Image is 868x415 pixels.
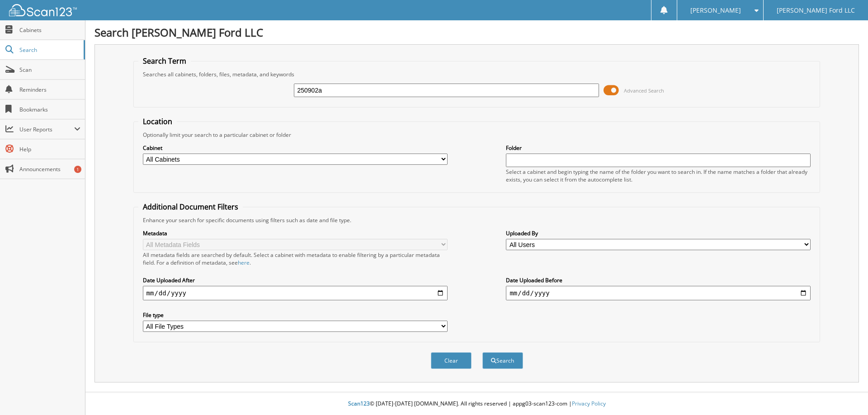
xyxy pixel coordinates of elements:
a: Privacy Policy [572,400,606,407]
a: here [238,259,250,266]
span: Scan123 [348,400,370,407]
span: Bookmarks [19,106,80,113]
span: Reminders [19,86,80,93]
span: User Reports [19,126,74,133]
label: Uploaded By [506,229,811,237]
span: Advanced Search [624,87,664,94]
span: Announcements [19,165,80,173]
span: [PERSON_NAME] Ford LLC [777,8,855,13]
div: 1 [74,166,81,173]
label: Metadata [143,229,448,237]
span: Help [19,145,80,153]
legend: Location [138,117,177,126]
span: Cabinets [19,26,80,34]
img: scan123-logo-white.svg [9,4,77,16]
label: Folder [506,144,811,152]
div: Searches all cabinets, folders, files, metadata, and keywords [138,70,816,78]
div: Optionally limit your search to a particular cabinet or folder [138,131,816,139]
label: Date Uploaded Before [506,276,811,284]
input: end [506,286,811,300]
input: start [143,286,448,300]
label: Date Uploaded After [143,276,448,284]
div: Select a cabinet and begin typing the name of the folder you want to search in. If the name match... [506,168,811,183]
button: Search [482,352,523,369]
label: Cabinet [143,144,448,152]
div: All metadata fields are searched by default. Select a cabinet with metadata to enable filtering b... [143,251,448,266]
div: © [DATE]-[DATE] [DOMAIN_NAME]. All rights reserved | appg03-scan123-com | [85,393,868,415]
legend: Search Term [138,56,191,66]
span: [PERSON_NAME] [690,8,741,13]
div: Enhance your search for specific documents using filters such as date and file type. [138,216,816,224]
legend: Additional Document Filters [138,202,243,212]
label: File type [143,311,448,319]
span: Scan [19,66,80,74]
span: Search [19,46,79,54]
h1: Search [PERSON_NAME] Ford LLC [94,25,859,40]
button: Clear [431,352,472,369]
